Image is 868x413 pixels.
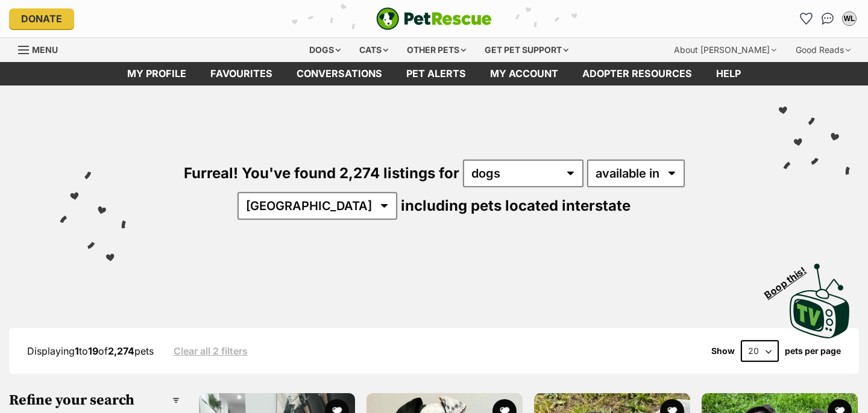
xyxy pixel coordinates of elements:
[75,345,79,357] strong: 1
[32,45,58,55] span: Menu
[394,62,478,85] a: Pet alerts
[790,253,850,341] a: Boop this!
[478,62,570,85] a: My account
[840,9,859,28] button: My account
[476,38,577,62] div: Get pet support
[570,62,704,85] a: Adopter resources
[9,392,180,409] h3: Refine your search
[843,13,855,25] div: WL
[818,9,837,28] a: Conversations
[401,197,631,214] span: including pets located interstate
[9,8,74,29] a: Donate
[763,257,818,300] span: Boop this!
[785,346,841,356] label: pets per page
[822,13,834,25] img: chat-41dd97257d64d25036548639549fe6c8038ab92f7586957e7f3b1b290dea8141.svg
[790,264,850,338] img: PetRescue TV logo
[108,345,134,357] strong: 2,274
[115,62,198,85] a: My profile
[184,164,459,182] span: Furreal! You've found 2,274 listings for
[787,38,859,62] div: Good Reads
[27,345,154,357] span: Displaying to of pets
[704,62,753,85] a: Help
[665,38,785,62] div: About [PERSON_NAME]
[18,38,66,60] a: Menu
[796,9,859,28] ul: Account quick links
[711,346,735,356] span: Show
[351,38,397,62] div: Cats
[285,62,394,85] a: conversations
[174,346,248,356] a: Clear all 2 filters
[796,9,816,28] a: Favourites
[398,38,474,62] div: Other pets
[198,62,285,85] a: Favourites
[376,7,492,30] a: PetRescue
[88,345,98,357] strong: 19
[376,7,492,30] img: logo-e224e6f780fb5917bec1dbf3a21bbac754714ae5b6737aabdf751b685950b380.svg
[301,38,349,62] div: Dogs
